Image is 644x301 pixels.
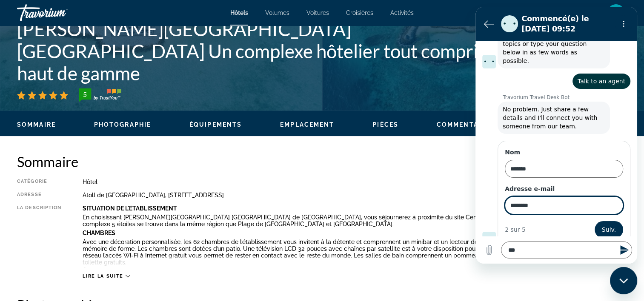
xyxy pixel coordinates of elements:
p: Avec une décoration personnalisée, les 62 chambres de l’établissement vous invitent à la détente ... [83,239,627,266]
p: En choisissant [PERSON_NAME][GEOGRAPHIC_DATA] [GEOGRAPHIC_DATA] de [GEOGRAPHIC_DATA], vous séjour... [83,214,627,227]
span: Équipements [189,121,242,128]
div: Hôtel [83,179,627,185]
a: Volumes [265,9,289,16]
span: Emplacement [280,121,334,128]
div: 5 [76,89,93,99]
button: Sommaire [17,121,56,128]
iframe: Bouton de lancement de la fenêtre de messagerie, conversation en cours [610,267,637,294]
div: Atoll de [GEOGRAPHIC_DATA], [STREET_ADDRESS] [83,192,627,199]
div: La description [17,205,61,269]
button: Photographie [94,121,151,128]
div: Catégorie [17,179,61,185]
span: Lire la suite [83,273,123,279]
div: Adresse [17,192,61,199]
a: Voitures [306,9,329,16]
button: Équipements [189,121,242,128]
span: Commentaires [437,121,495,128]
a: Croisières [346,9,373,16]
button: Lire la suite [83,273,130,279]
b: Situation De L'établissement [83,205,177,212]
b: Chambres [83,230,115,236]
span: Pièces [372,121,398,128]
span: Sommaire [17,121,56,128]
button: Menu utilisateur [605,4,627,22]
a: Travorium [17,2,102,24]
h2: Sommaire [17,153,627,170]
h1: [PERSON_NAME][GEOGRAPHIC_DATA] [GEOGRAPHIC_DATA] Un complexe hôtelier tout compris haut de gamme [17,18,491,84]
a: Hôtels [230,9,248,16]
span: Photographie [94,121,151,128]
a: Activités [390,9,414,16]
img: trustyou-badge-hor.svg [79,88,121,102]
button: Emplacement [280,121,334,128]
iframe: Fenêtre de messagerie [475,7,637,264]
button: Commentaires [437,121,495,128]
button: Pièces [372,121,398,128]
